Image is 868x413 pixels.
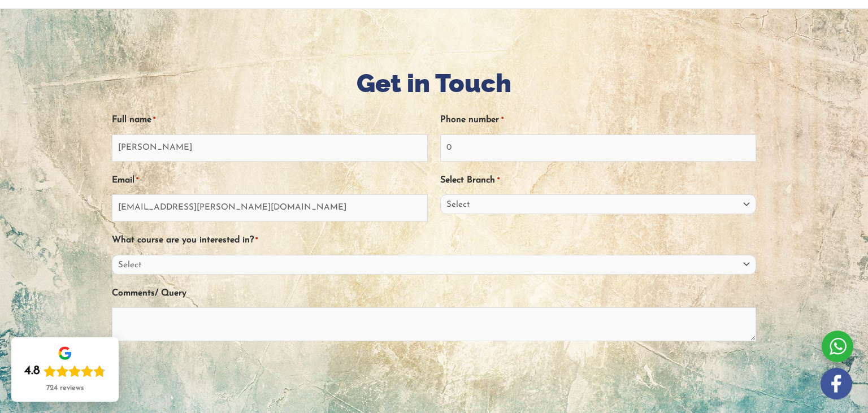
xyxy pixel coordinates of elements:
div: 724 reviews [46,384,84,393]
label: What course are you interested in? [112,231,258,250]
div: 4.8 [24,363,40,379]
div: Rating: 4.8 out of 5 [24,363,106,379]
label: Comments/ Query [112,284,186,303]
img: white-facebook.png [821,368,852,399]
iframe: reCAPTCHA [112,357,284,401]
h1: Get in Touch [112,66,756,101]
label: Phone number [440,111,503,129]
label: Email [112,171,138,190]
label: Full name [112,111,155,129]
label: Select Branch [440,171,499,190]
